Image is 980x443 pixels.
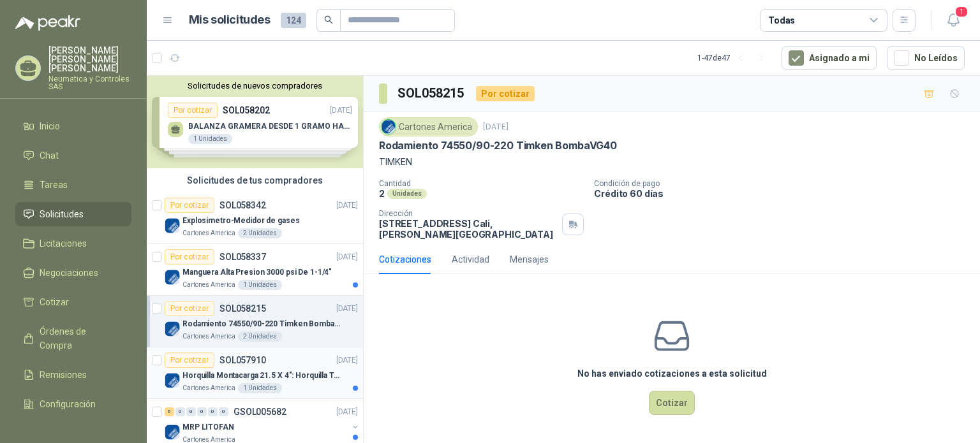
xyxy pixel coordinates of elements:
[165,270,180,285] img: Company Logo
[40,324,119,352] span: Órdenes de Compra
[165,218,180,233] img: Company Logo
[40,149,59,163] span: Chat
[782,46,877,70] button: Asignado a mi
[40,207,84,221] span: Solicitudes
[197,407,207,416] div: 0
[219,304,266,313] p: SOL058215
[40,397,96,411] span: Configuración
[219,201,266,210] p: SOL058342
[40,368,87,382] span: Remisiones
[165,198,214,213] div: Por cotizar
[379,117,478,136] div: Cartones America
[48,75,131,91] p: Neumatica y Controles SAS
[40,178,68,192] span: Tareas
[40,266,98,280] span: Negociaciones
[182,266,332,279] p: Manguera Alta Presion 3000 psi De 1-1/4"
[182,215,300,227] p: Explosimetro-Medidor de gases
[336,200,358,212] p: [DATE]
[182,318,341,330] p: Rodamiento 74550/90-220 Timken BombaVG40
[697,48,771,68] div: 1 - 47 de 47
[594,188,975,199] p: Crédito 60 días
[768,13,795,27] div: Todas
[379,218,557,240] p: [STREET_ADDRESS] Cali , [PERSON_NAME][GEOGRAPHIC_DATA]
[15,143,131,168] a: Chat
[152,81,358,91] button: Solicitudes de nuevos compradores
[15,392,131,416] a: Configuración
[147,168,363,192] div: Solicitudes de tus compradores
[387,189,427,199] div: Unidades
[147,76,363,168] div: Solicitudes de nuevos compradoresPor cotizarSOL058202[DATE] BALANZA GRAMERA DESDE 1 GRAMO HASTA 5...
[281,13,306,28] span: 124
[219,252,266,261] p: SOL058337
[379,139,617,152] p: Rodamiento 74550/90-220 Timken BombaVG40
[336,303,358,315] p: [DATE]
[452,252,489,266] div: Actividad
[594,179,975,188] p: Condición de pago
[189,11,271,29] h1: Mis solicitudes
[15,363,131,387] a: Remisiones
[510,252,549,266] div: Mensajes
[147,244,363,296] a: Por cotizarSOL058337[DATE] Company LogoManguera Alta Presion 3000 psi De 1-1/4"Cartones America1 ...
[40,295,69,309] span: Cotizar
[182,421,234,433] p: MRP LITOFAN
[165,373,180,388] img: Company Logo
[238,280,282,290] div: 1 Unidades
[182,280,235,290] p: Cartones America
[186,407,196,416] div: 0
[887,46,965,70] button: No Leídos
[15,114,131,138] a: Inicio
[15,173,131,197] a: Tareas
[649,391,695,415] button: Cotizar
[147,192,363,244] a: Por cotizarSOL058342[DATE] Company LogoExplosimetro-Medidor de gasesCartones America2 Unidades
[15,261,131,285] a: Negociaciones
[238,383,282,393] div: 1 Unidades
[483,121,509,133] p: [DATE]
[382,120,396,134] img: Company Logo
[208,407,218,416] div: 0
[165,407,174,416] div: 6
[182,370,341,382] p: Horquilla Montacarga 21.5 X 4": Horquilla Telescopica Overall size 2108 x 660 x 324mm
[379,252,431,266] div: Cotizaciones
[15,231,131,256] a: Licitaciones
[165,425,180,440] img: Company Logo
[147,347,363,399] a: Por cotizarSOL057910[DATE] Company LogoHorquilla Montacarga 21.5 X 4": Horquilla Telescopica Over...
[165,301,214,316] div: Por cotizar
[165,321,180,337] img: Company Logo
[165,352,214,368] div: Por cotizar
[942,9,965,32] button: 1
[476,86,535,101] div: Por cotizar
[175,407,185,416] div: 0
[165,249,214,265] div: Por cotizar
[379,179,584,188] p: Cantidad
[577,367,767,381] h3: No has enviado cotizaciones a esta solicitud
[40,236,87,251] span: Licitaciones
[15,290,131,314] a: Cotizar
[954,6,969,18] span: 1
[48,46,131,73] p: [PERSON_NAME] [PERSON_NAME] [PERSON_NAME]
[234,407,286,416] p: GSOL005682
[15,202,131,226] a: Solicitudes
[238,228,282,238] div: 2 Unidades
[219,407,228,416] div: 0
[15,319,131,358] a: Órdenes de Compra
[15,15,80,31] img: Logo peakr
[182,383,235,393] p: Cartones America
[147,296,363,347] a: Por cotizarSOL058215[DATE] Company LogoRodamiento 74550/90-220 Timken BombaVG40Cartones America2 ...
[379,209,557,218] p: Dirección
[182,228,235,238] p: Cartones America
[397,84,466,103] h3: SOL058215
[379,188,385,199] p: 2
[379,155,965,169] p: TIMKEN
[40,119,60,133] span: Inicio
[238,331,282,342] div: 2 Unidades
[336,354,358,367] p: [DATE]
[219,356,266,365] p: SOL057910
[324,15,333,24] span: search
[182,331,235,342] p: Cartones America
[336,251,358,263] p: [DATE]
[336,406,358,418] p: [DATE]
